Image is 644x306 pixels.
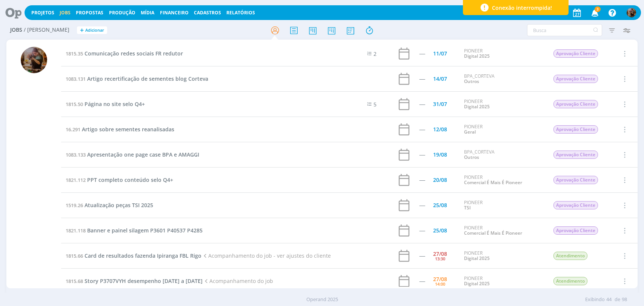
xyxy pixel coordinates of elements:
[66,100,145,108] a: 1815.50Página no site selo Q4+
[433,101,447,107] div: 31/07
[87,176,173,183] span: PPT completo conteúdo selo Q4+
[66,50,83,57] span: 1815.35
[66,177,86,183] span: 1821.112
[464,129,476,135] a: Geral
[66,252,83,259] span: 1815.66
[60,9,71,16] a: Jobs
[433,177,447,183] div: 20/08
[464,103,490,110] a: Digital 2025
[553,151,598,159] span: Aprovação Cliente
[66,126,174,133] a: 16.291Artigo sobre sementes reanalisadas
[433,76,447,81] div: 14/07
[464,149,542,160] div: BPA_CORTEVA
[192,10,223,16] button: Cadastros
[66,101,83,108] span: 1815.50
[419,101,425,107] div: -----
[595,6,601,12] span: 3
[66,75,86,82] span: 1083.131
[419,228,425,233] div: -----
[585,296,605,303] span: Exibindo
[435,257,445,261] div: 13:30
[31,9,54,16] a: Projetos
[224,10,257,16] button: Relatórios
[21,47,47,73] img: A
[553,100,598,108] span: Aprovação Cliente
[87,75,208,82] span: Artigo recertificação de sementes blog Corteva
[87,227,203,234] span: Banner e painel silagem P3601 P40537 P4285
[76,9,103,16] span: Propostas
[66,75,208,82] a: 1083.131Artigo recertificação de sementes blog Corteva
[419,51,425,56] div: -----
[433,203,447,208] div: 25/08
[464,74,542,85] div: BPA_CORTEVA
[201,252,331,259] span: Acompanhamento do job - ver ajustes do cliente
[553,49,598,58] span: Aprovação Cliente
[492,4,552,12] span: Conexão interrompida!
[66,126,80,133] span: 16.291
[433,127,447,132] div: 12/08
[85,277,203,284] span: Story P3707VYH desempenho [DATE] a [DATE]
[85,252,201,259] span: Card de resultados fazenda Ipiranga FBL Rigo
[66,50,183,57] a: 1815.35Comunicação redes sociais FR redutor
[226,9,255,16] a: Relatórios
[464,179,522,186] a: Comercial É Mais É Pioneer
[85,28,104,33] span: Adicionar
[194,9,221,16] span: Cadastros
[419,203,425,208] div: -----
[419,278,425,284] div: -----
[553,75,598,83] span: Aprovação Cliente
[464,276,542,287] div: PIONEER
[66,151,86,158] span: 1083.133
[464,225,542,236] div: PIONEER
[57,10,73,16] button: Jobs
[109,9,135,16] a: Produção
[464,205,471,211] a: TSI
[433,152,447,157] div: 19/08
[419,127,425,132] div: -----
[553,277,587,285] span: Atendimento
[85,201,153,209] span: Atualização peças TSI 2025
[107,10,138,16] button: Produção
[464,78,479,85] a: Outros
[138,10,157,16] button: Mídia
[66,278,83,284] span: 1815.68
[66,277,203,284] a: 1815.68Story P3707VYH desempenho [DATE] a [DATE]
[615,296,620,303] span: de
[10,27,22,33] span: Jobs
[77,26,107,34] button: +Adicionar
[606,296,612,303] span: 44
[464,255,490,261] a: Digital 2025
[158,10,191,16] button: Financeiro
[553,201,598,209] span: Aprovação Cliente
[433,251,447,257] div: 27/08
[66,227,86,234] span: 1821.118
[203,277,273,284] span: Acompanhamento do job
[464,99,542,110] div: PIONEER
[527,24,602,36] input: Busca
[85,50,183,57] span: Comunicação redes sociais FR redutor
[435,282,445,286] div: 14:00
[464,200,542,211] div: PIONEER
[419,152,425,157] div: -----
[82,126,174,133] span: Artigo sobre sementes reanalisadas
[433,228,447,233] div: 25/08
[141,9,154,16] a: Mídia
[553,226,598,235] span: Aprovação Cliente
[464,230,522,236] a: Comercial É Mais É Pioneer
[419,177,425,183] div: -----
[419,253,425,258] div: -----
[66,176,173,183] a: 1821.112PPT completo conteúdo selo Q4+
[66,227,203,234] a: 1821.118Banner e painel silagem P3601 P40537 P4285
[464,124,542,135] div: PIONEER
[464,280,490,287] a: Digital 2025
[464,175,542,186] div: PIONEER
[160,9,189,16] a: Financeiro
[587,6,602,20] button: 3
[419,76,425,81] div: -----
[433,51,447,56] div: 11/07
[87,151,199,158] span: Apresentação one page case BPA e AMAGGI
[66,252,201,259] a: 1815.66Card de resultados fazenda Ipiranga FBL Rigo
[24,27,69,33] span: / [PERSON_NAME]
[553,252,587,260] span: Atendimento
[373,50,377,57] span: 2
